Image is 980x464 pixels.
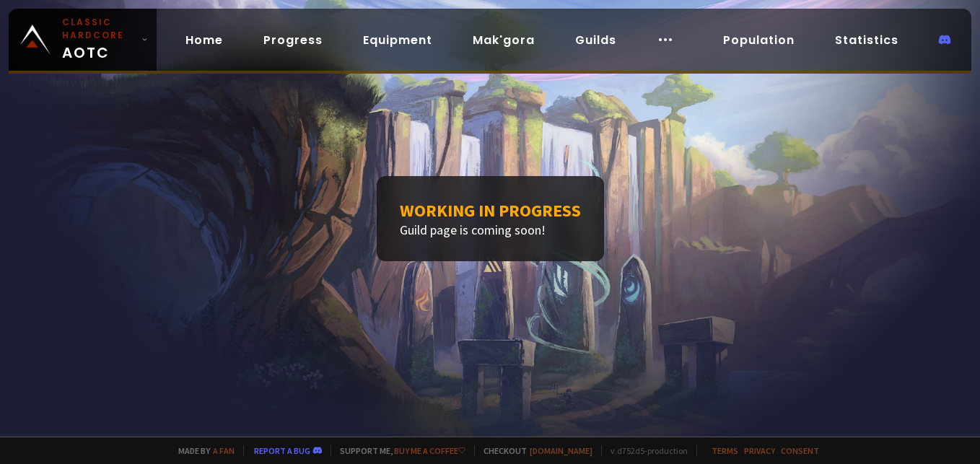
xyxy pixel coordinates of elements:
h1: Working in progress [400,199,581,222]
a: Privacy [744,445,775,456]
a: a fan [213,445,235,456]
a: Home [174,25,235,55]
span: Checkout [474,445,592,456]
span: v. d752d5 - production [601,445,688,456]
a: Classic HardcoreAOTC [9,9,157,71]
a: Progress [252,25,334,55]
a: [DOMAIN_NAME] [530,445,592,456]
a: Population [712,25,806,55]
span: Made by [170,445,235,456]
a: Mak'gora [461,25,546,55]
a: Buy me a coffee [394,445,465,456]
span: AOTC [62,16,136,64]
a: Statistics [823,25,910,55]
div: Guild page is coming soon! [377,176,604,261]
a: Terms [712,445,738,456]
a: Consent [781,445,819,456]
a: Report a bug [254,445,310,456]
a: Guilds [564,25,628,55]
a: Equipment [351,25,444,55]
small: Classic Hardcore [62,16,136,42]
span: Support me, [331,445,465,456]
